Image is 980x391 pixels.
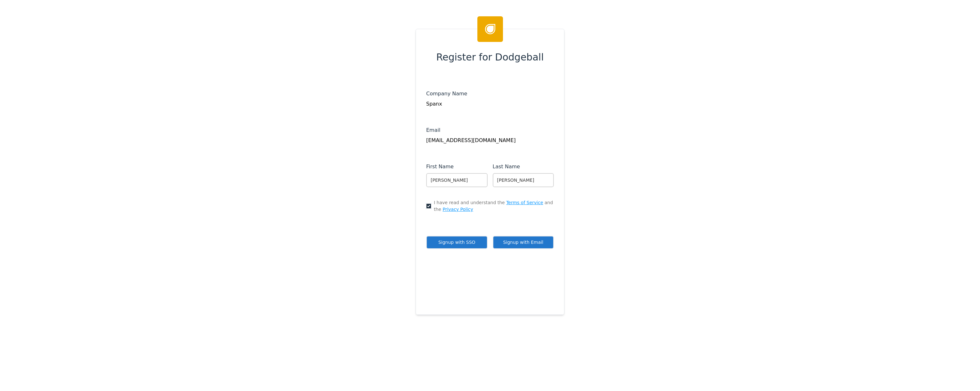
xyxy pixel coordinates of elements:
[493,236,554,249] button: Signup with Email
[442,207,473,212] a: Privacy Policy
[426,173,488,187] input: Enter your first name
[436,50,544,64] span: Register for Dodgeball
[493,173,554,187] input: Enter your last name
[493,164,520,170] span: Last Name
[426,91,467,97] span: Company Name
[506,200,543,205] a: Terms of Service
[426,236,488,249] button: Signup with SSO
[426,164,454,170] span: First Name
[426,100,554,108] div: Spanx
[426,127,440,133] span: Email
[434,199,554,213] span: I have read and understand the and the
[426,137,554,144] div: [EMAIL_ADDRESS][DOMAIN_NAME]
